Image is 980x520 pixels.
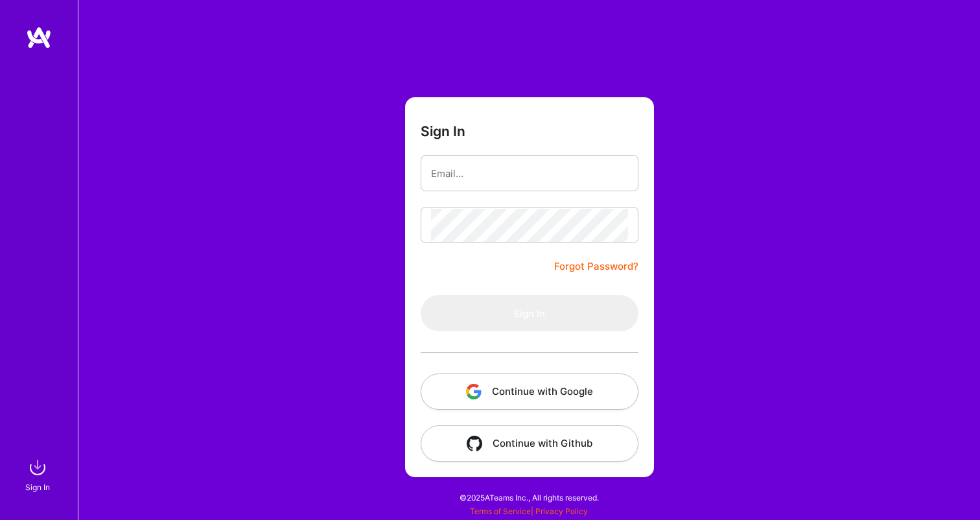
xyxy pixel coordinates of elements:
[431,157,628,190] input: Email...
[470,506,531,516] a: Terms of Service
[421,373,638,410] button: Continue with Google
[25,480,50,494] div: Sign In
[470,506,588,516] span: |
[535,506,588,516] a: Privacy Policy
[78,481,980,514] div: © 2025 ATeams Inc., All rights reserved.
[27,455,51,494] a: sign inSign In
[466,384,482,399] img: icon
[421,295,638,331] button: Sign In
[421,123,465,139] h3: Sign In
[26,26,52,49] img: logo
[421,425,638,462] button: Continue with Github
[467,436,482,451] img: icon
[554,259,638,274] a: Forgot Password?
[25,455,51,480] img: sign in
